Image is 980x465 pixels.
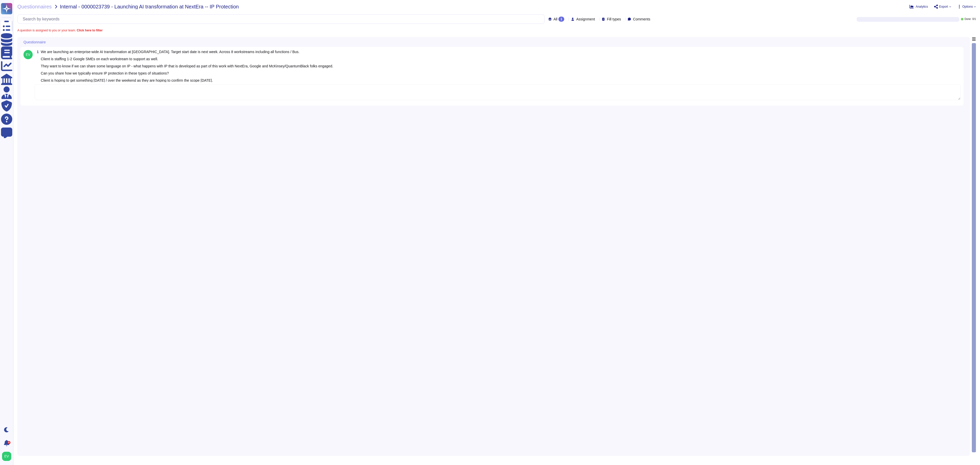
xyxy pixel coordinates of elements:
[17,4,52,9] span: Questionnaires
[60,4,239,9] span: Internal - 0000023739 - Launching AI transformation at NextEra -- IP Protection
[2,452,11,461] img: user
[23,40,46,44] span: Questionnaire
[910,5,928,9] button: Analytics
[972,18,976,20] span: 0 / 1
[558,17,564,22] div: 1
[35,50,39,54] span: 1
[607,17,621,21] span: Fill types
[633,17,650,21] span: Comments
[1,451,15,462] button: user
[576,17,595,21] span: Assignment
[20,15,544,23] input: Search by keywords
[962,5,973,8] span: Options
[41,50,333,82] span: We are launching an enterprise-wide AI transformation at [GEOGRAPHIC_DATA]. Target start date is ...
[7,441,10,444] div: 9+
[554,17,558,21] span: All
[964,18,971,20] span: Done:
[23,50,33,59] img: user
[17,29,103,32] span: A question is assigned to you or your team.
[916,5,928,8] span: Analytics
[939,5,948,8] span: Export
[76,29,103,32] b: Click here to filter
